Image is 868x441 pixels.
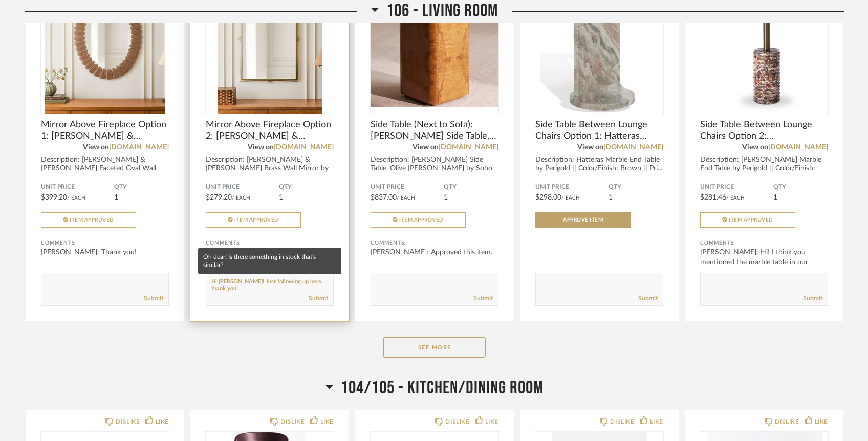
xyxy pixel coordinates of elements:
div: [PERSON_NAME]: Hi! I think you mentioned the marble table in our bedroom would... [700,247,828,278]
span: 1 [279,194,283,201]
div: DISLIKE [280,416,305,427]
div: Description: Hatteras Marble End Table by Perigold || Color/Finish: Brown || Pri... [535,156,663,173]
span: $298.00 [535,194,561,201]
div: DISLIKE [445,416,469,427]
span: Side Table Between Lounge Chairs Option 1: Hatteras Marble End Table [535,119,663,142]
a: Submit [638,294,658,303]
button: Approve Item [535,212,631,228]
span: / Each [232,195,250,201]
button: Item Approved [700,212,795,228]
span: / Each [67,195,85,201]
span: / Each [397,195,415,201]
div: Comments: [206,238,334,248]
span: Item Approved [234,217,279,223]
span: View on [577,144,603,151]
span: 1 [114,194,118,201]
a: [DOMAIN_NAME] [768,144,828,151]
span: $399.20 [41,194,67,201]
span: View on [742,144,768,151]
a: [DOMAIN_NAME] [439,144,498,151]
span: QTY [773,183,828,191]
span: Unit Price [700,183,773,191]
span: Item Approved [399,217,444,223]
span: $281.46 [700,194,726,201]
a: Submit [803,294,822,303]
button: Item Approved [41,212,136,228]
div: LIKE [156,416,169,427]
a: [DOMAIN_NAME] [603,144,663,151]
span: View on [413,144,439,151]
span: Unit Price [535,183,609,191]
div: LIKE [485,416,498,427]
span: View on [248,144,274,151]
div: Description: [PERSON_NAME] & [PERSON_NAME] Faceted Oval Wall Mirror by West Elm || Price d... [41,156,169,182]
span: Side Table Between Lounge Chairs Option 2: [PERSON_NAME] End Table [700,119,828,142]
span: $279.20 [206,194,232,201]
div: Description: [PERSON_NAME] Marble End Table by Perigold || Color/Finish: Dark Red || Pri... [700,156,828,182]
span: Unit Price [206,183,279,191]
button: See More [383,337,486,358]
div: DISLIKE [116,416,140,427]
span: 1 [444,194,448,201]
span: / Each [561,195,580,201]
span: QTY [114,183,169,191]
span: 1 [773,194,777,201]
button: Item Approved [371,212,466,228]
span: Mirror Above Fireplace Option 2: [PERSON_NAME] & [PERSON_NAME] Brass Wall Mirror [206,119,334,142]
span: Mirror Above Fireplace Option 1: [PERSON_NAME] & [PERSON_NAME] Faceted Oval Wall Mirror [41,119,169,142]
div: [PERSON_NAME]: Approved this item. [371,247,498,257]
div: Description: [PERSON_NAME] & [PERSON_NAME] Brass Wall Mirror by West Elm || Price doesn't incl... [206,156,334,182]
span: Approve Item [563,217,603,223]
span: Item Approved [70,217,114,223]
span: View on [83,144,109,151]
span: QTY [279,183,334,191]
div: LIKE [320,416,334,427]
span: 1 [609,194,613,201]
span: Unit Price [41,183,114,191]
div: Comments: [371,238,498,248]
span: QTY [609,183,663,191]
span: QTY [444,183,498,191]
div: DISLIKE [610,416,634,427]
a: [DOMAIN_NAME] [274,144,334,151]
div: [PERSON_NAME]: Thank you! [41,247,169,257]
a: Submit [144,294,163,303]
span: Item Approved [729,217,773,223]
button: Item Approved [206,212,301,228]
a: Submit [473,294,493,303]
div: Comments: [700,238,828,248]
span: Side Table (Next to Sofa): [PERSON_NAME] Side Table, Olive [PERSON_NAME] [371,119,498,142]
span: / Each [726,195,745,201]
a: [DOMAIN_NAME] [109,144,169,151]
span: 104/105 - Kitchen/Dining Room [341,377,544,399]
div: LIKE [815,416,828,427]
div: DISLIKE [775,416,799,427]
span: Unit Price [371,183,444,191]
div: Comments: [41,238,169,248]
div: [PERSON_NAME]: Oh dear! Is there something in stock that's similar? [206,247,334,268]
span: $837.00 [371,194,397,201]
div: LIKE [650,416,663,427]
div: Description: [PERSON_NAME] Side Table, Olive [PERSON_NAME] by Soho Home || Price doesn't... [371,156,498,182]
a: Submit [309,294,328,303]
